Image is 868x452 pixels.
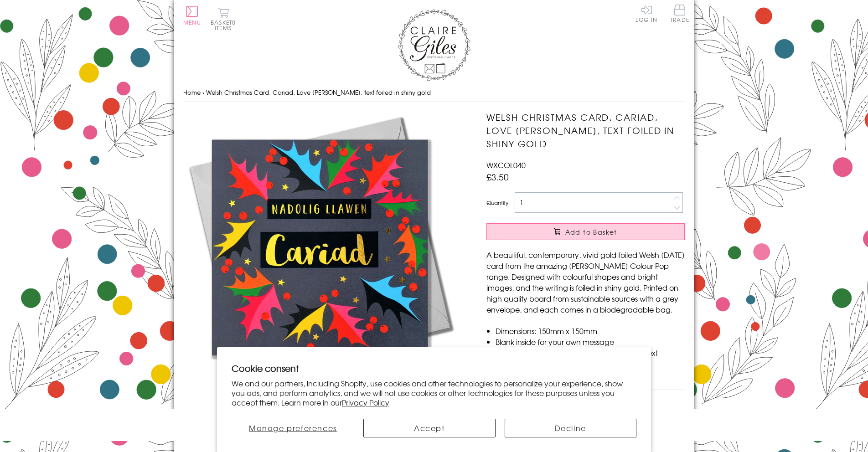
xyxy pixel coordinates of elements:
[398,9,470,81] img: Claire Giles Greetings Cards
[215,18,236,32] span: 0 items
[232,362,636,375] h2: Cookie consent
[206,88,431,97] span: Welsh Christmas Card, Cariad, Love [PERSON_NAME], text foiled in shiny gold
[505,419,637,437] button: Decline
[670,5,689,22] span: Trade
[183,111,457,384] img: Welsh Christmas Card, Cariad, Love Bright Holly, text foiled in shiny gold
[486,170,509,183] span: £3.50
[496,325,685,336] li: Dimensions: 150mm x 150mm
[202,88,204,97] span: ›
[486,249,685,315] p: A beautiful, contemporary, vivid gold foiled Welsh [DATE] card from the amazing [PERSON_NAME] Col...
[565,227,617,236] span: Add to Basket
[232,379,636,407] p: We and our partners, including Shopify, use cookies and other technologies to personalize your ex...
[183,18,201,26] span: Menu
[342,397,389,408] a: Privacy Policy
[486,159,526,170] span: WXCOL040
[183,83,685,102] nav: breadcrumbs
[670,5,689,24] a: Trade
[183,88,201,97] a: Home
[486,223,685,240] button: Add to Basket
[211,7,236,31] button: Basket0 items
[486,199,508,207] label: Quantity
[486,111,685,150] h1: Welsh Christmas Card, Cariad, Love [PERSON_NAME], text foiled in shiny gold
[183,6,201,25] button: Menu
[635,5,657,22] a: Log In
[496,336,685,347] li: Blank inside for your own message
[363,419,496,437] button: Accept
[249,422,337,433] span: Manage preferences
[232,419,354,437] button: Manage preferences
